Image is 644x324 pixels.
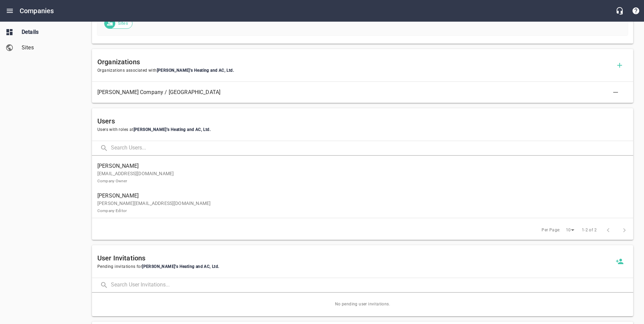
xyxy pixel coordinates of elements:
[97,253,612,263] h6: User Invitations
[97,179,127,183] small: Company Owner
[142,264,219,269] span: [PERSON_NAME]’s Heating and AC, Ltd .
[582,227,597,234] span: 1-2 of 2
[612,57,628,73] button: Add Organization
[92,188,633,218] a: [PERSON_NAME][PERSON_NAME][EMAIL_ADDRESS][DOMAIN_NAME]Company Editor
[114,20,132,27] span: Sites
[97,208,127,213] small: Company Editor
[20,5,54,16] h6: Companies
[111,141,633,156] input: Search Users...
[97,67,612,74] span: Organizations associated with
[97,88,617,96] span: [PERSON_NAME] Company / [GEOGRAPHIC_DATA]
[97,200,622,214] p: [PERSON_NAME][EMAIL_ADDRESS][DOMAIN_NAME]
[134,127,211,132] span: [PERSON_NAME]’s Heating and AC, Ltd .
[97,162,622,170] span: [PERSON_NAME]
[2,3,18,19] button: Open drawer
[104,18,133,29] div: Sites
[22,28,73,36] span: Details
[97,116,628,126] h6: Users
[542,227,560,234] span: Per Page:
[563,226,577,235] div: 10
[612,3,628,19] button: Live Chat
[111,278,633,293] input: Search User Invitations...
[157,68,234,73] span: [PERSON_NAME]’s Heating and AC, Ltd .
[97,56,612,67] h6: Organizations
[97,170,622,184] p: [EMAIL_ADDRESS][DOMAIN_NAME]
[97,263,612,270] span: Pending invitations for
[97,192,622,200] span: [PERSON_NAME]
[612,253,628,270] a: Invite a new user to Frank’s Heating and AC, Ltd
[97,126,628,133] span: Users with roles at
[92,293,633,316] span: No pending user invitations.
[22,44,73,52] span: Sites
[607,84,624,100] button: Delete Association
[92,158,633,188] a: [PERSON_NAME][EMAIL_ADDRESS][DOMAIN_NAME]Company Owner
[628,3,644,19] button: Support Portal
